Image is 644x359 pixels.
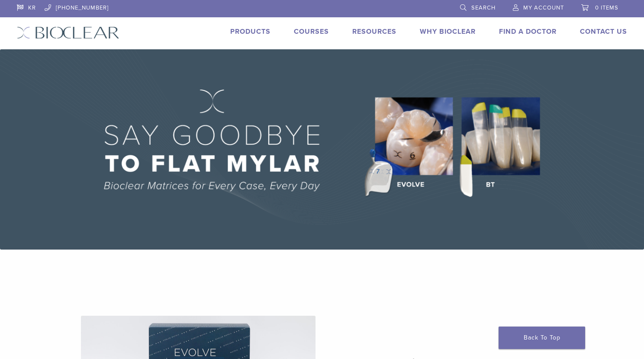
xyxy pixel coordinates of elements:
[499,327,585,349] a: Back To Top
[294,27,329,36] a: Courses
[580,27,627,36] a: Contact Us
[352,27,396,36] a: Resources
[471,4,496,11] span: Search
[420,27,476,36] a: Why Bioclear
[595,4,618,11] span: 0 items
[523,4,564,11] span: My Account
[499,27,557,36] a: Find A Doctor
[230,27,270,36] a: Products
[17,26,119,39] img: Bioclear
